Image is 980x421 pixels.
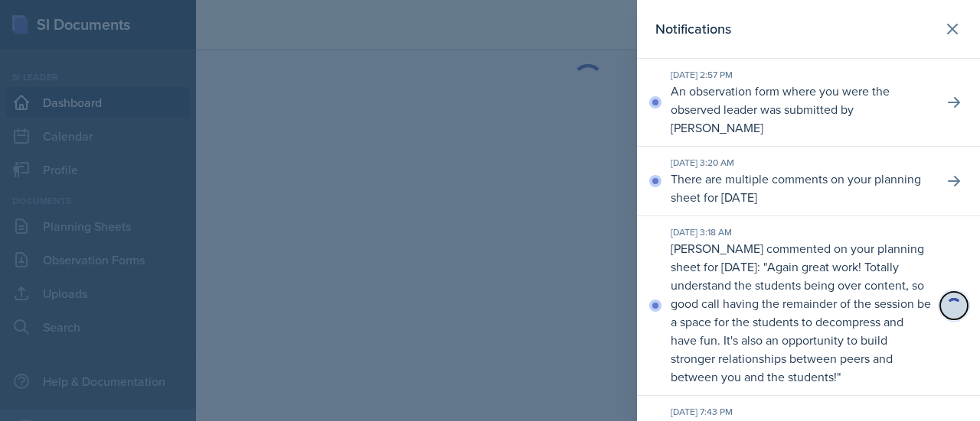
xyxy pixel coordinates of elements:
h2: Notifications [655,18,731,40]
p: There are multiple comments on your planning sheet for [DATE] [671,170,931,206]
div: [DATE] 2:57 PM [671,68,931,82]
p: [PERSON_NAME] commented on your planning sheet for [DATE]: " " [671,239,931,386]
p: Again great work! Totally understand the students being over content, so good call having the rem... [671,258,931,385]
p: An observation form where you were the observed leader was submitted by [PERSON_NAME] [671,82,931,137]
div: [DATE] 3:18 AM [671,225,931,239]
div: [DATE] 7:43 PM [671,405,931,419]
div: [DATE] 3:20 AM [671,156,931,170]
